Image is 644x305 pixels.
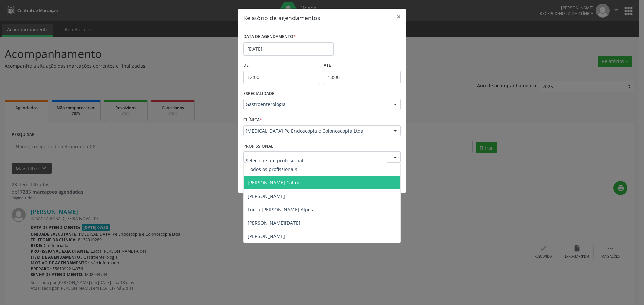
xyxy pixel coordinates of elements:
[246,101,387,108] span: Gastroenterologia
[248,233,285,239] span: [PERSON_NAME]
[248,206,313,213] span: Lucca [PERSON_NAME] Alpes
[243,42,334,56] input: Selecione uma data ou intervalo
[324,60,401,71] label: ATÉ
[248,166,297,172] span: Todos os profissionais
[243,115,262,125] label: CLÍNICA
[243,71,320,84] input: Selecione o horário inicial
[248,193,285,199] span: [PERSON_NAME]
[392,9,406,25] button: Close
[324,71,401,84] input: Selecione o horário final
[246,154,387,167] input: Selecione um profissional
[246,128,387,134] span: [MEDICAL_DATA] Pe Endoscopia e Colonoscopia Ltda
[243,141,273,151] label: PROFISSIONAL
[243,89,274,99] label: ESPECIALIDADE
[243,60,320,71] label: De
[243,32,296,42] label: DATA DE AGENDAMENTO
[243,13,320,22] h5: Relatório de agendamentos
[248,220,300,226] span: [PERSON_NAME][DATE]
[248,179,301,186] span: [PERSON_NAME] Callou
